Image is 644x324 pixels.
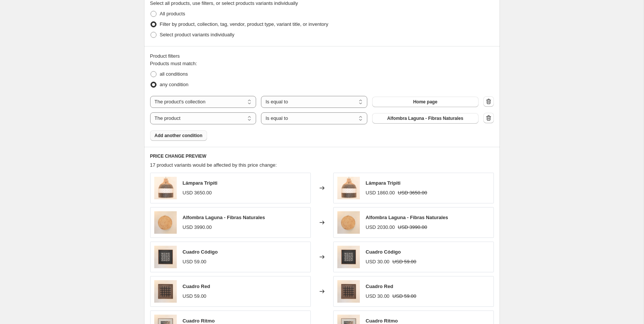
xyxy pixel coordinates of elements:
[392,258,416,266] strike: USD 59.00
[398,189,427,197] strike: USD 3650.00
[183,293,207,300] div: USD 59.00
[150,130,207,141] button: Add another condition
[372,97,479,107] button: Home page
[366,224,395,231] div: USD 2030.00
[337,211,360,234] img: 8_80x.png
[154,211,177,234] img: 8_80x.png
[160,71,188,77] span: all conditions
[183,189,212,197] div: USD 3650.00
[150,61,197,66] span: Products must match:
[160,11,185,16] span: All products
[155,133,203,139] span: Add another condition
[160,21,328,27] span: Filter by product, collection, tag, vendor, product type, variant title, or inventory
[337,280,360,303] img: 43_f4d034ad-16e3-43f1-9aa8-6962ac732d17_80x.png
[150,52,494,60] div: Product filters
[183,180,218,186] span: Lámpara Tripiti
[183,215,265,220] span: Alfombra Laguna - Fibras Naturales
[366,180,401,186] span: Lámpara Tripiti
[160,82,189,87] span: any condition
[150,0,298,6] span: Select all products, use filters, or select products variants individually
[183,249,218,255] span: Cuadro Código
[366,258,390,266] div: USD 30.00
[392,293,416,300] strike: USD 59.00
[413,99,437,105] span: Home page
[160,32,234,37] span: Select product variants individually
[366,215,448,220] span: Alfombra Laguna - Fibras Naturales
[150,162,277,168] span: 17 product variants would be affected by this price change:
[183,258,207,266] div: USD 59.00
[154,280,177,303] img: 43_f4d034ad-16e3-43f1-9aa8-6962ac732d17_80x.png
[183,318,215,324] span: Cuadro Ritmo
[150,153,494,159] h6: PRICE CHANGE PREVIEW
[366,293,390,300] div: USD 30.00
[366,284,394,289] span: Cuadro Red
[154,246,177,268] img: 40_4c9c1c47-bb6b-4948-bb88-49ac87afbc9a_80x.png
[183,224,212,231] div: USD 3990.00
[154,177,177,199] img: 20_cbcb0464-8706-4e85-868c-9419a8b396d0_80x.png
[366,189,395,197] div: USD 1860.00
[387,115,463,121] span: Alfombra Laguna - Fibras Naturales
[337,246,360,268] img: 40_4c9c1c47-bb6b-4948-bb88-49ac87afbc9a_80x.png
[398,224,427,231] strike: USD 3990.00
[366,249,401,255] span: Cuadro Código
[372,113,479,124] button: Alfombra Laguna - Fibras Naturales
[366,318,398,324] span: Cuadro Ritmo
[183,284,210,289] span: Cuadro Red
[337,177,360,199] img: 20_cbcb0464-8706-4e85-868c-9419a8b396d0_80x.png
